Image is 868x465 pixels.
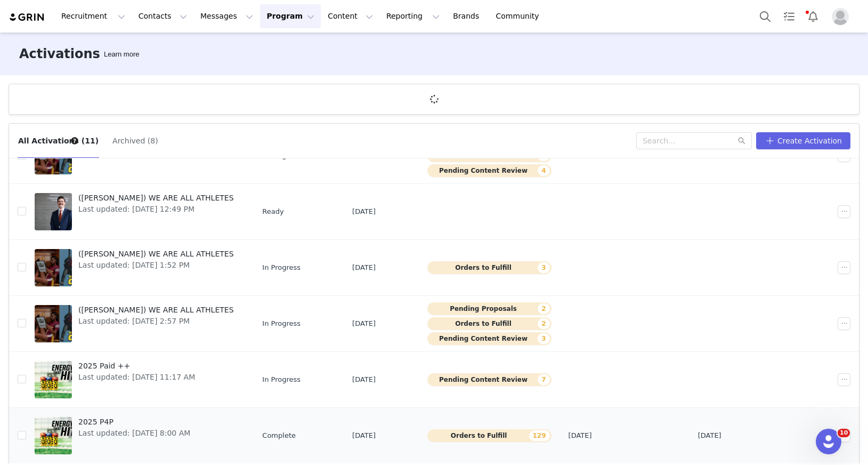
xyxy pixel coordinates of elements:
[78,372,195,383] span: Last updated: [DATE] 11:17 AM
[352,206,376,217] span: [DATE]
[78,416,190,428] span: 2025 P4P
[427,164,551,177] button: Pending Content Review4
[9,12,46,22] img: grin logo
[262,430,296,441] span: Complete
[78,304,234,316] span: ([PERSON_NAME]) WE ARE ALL ATHLETES
[112,132,159,149] button: Archived (8)
[490,4,550,28] a: Community
[427,373,551,386] button: Pending Content Review7
[35,302,245,345] a: ([PERSON_NAME]) WE ARE ALL ATHLETESLast updated: [DATE] 2:57 PM
[132,4,193,28] button: Contacts
[78,204,234,215] span: Last updated: [DATE] 12:49 PM
[321,4,379,28] button: Content
[427,302,551,315] button: Pending Proposals2
[55,4,132,28] button: Recruitment
[756,132,850,149] button: Create Activation
[838,429,850,437] span: 10
[35,190,245,233] a: ([PERSON_NAME]) WE ARE ALL ATHLETESLast updated: [DATE] 12:49 PM
[262,318,301,329] span: In Progress
[738,137,745,145] i: icon: search
[825,8,859,25] button: Profile
[19,44,100,63] h3: Activations
[35,246,245,289] a: ([PERSON_NAME]) WE ARE ALL ATHLETESLast updated: [DATE] 1:52 PM
[698,430,721,441] span: [DATE]
[427,332,551,345] button: Pending Content Review3
[78,193,234,204] span: ([PERSON_NAME]) WE ARE ALL ATHLETES
[447,4,489,28] a: Brands
[78,428,190,439] span: Last updated: [DATE] 8:00 AM
[352,262,376,273] span: [DATE]
[35,358,245,401] a: 2025 Paid ++Last updated: [DATE] 11:17 AM
[102,49,141,60] div: Tooltip anchor
[777,4,801,28] a: Tasks
[78,316,234,327] span: Last updated: [DATE] 2:57 PM
[194,4,259,28] button: Messages
[801,4,825,28] button: Notifications
[35,414,245,457] a: 2025 P4PLast updated: [DATE] 8:00 AM
[753,4,777,28] button: Search
[260,4,321,28] button: Program
[70,136,79,146] div: Tooltip anchor
[352,374,376,385] span: [DATE]
[352,318,376,329] span: [DATE]
[636,132,752,149] input: Search...
[262,206,283,217] span: Ready
[832,8,849,25] img: placeholder-profile.jpg
[816,429,841,454] iframe: Intercom live chat
[78,360,195,372] span: 2025 Paid ++
[380,4,446,28] button: Reporting
[569,430,592,441] span: [DATE]
[427,317,551,330] button: Orders to Fulfill2
[78,248,234,260] span: ([PERSON_NAME]) WE ARE ALL ATHLETES
[262,374,301,385] span: In Progress
[18,132,99,149] button: All Activations (11)
[427,429,551,442] button: Orders to Fulfill129
[78,260,234,271] span: Last updated: [DATE] 1:52 PM
[427,261,551,274] button: Orders to Fulfill3
[352,430,376,441] span: [DATE]
[262,262,301,273] span: In Progress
